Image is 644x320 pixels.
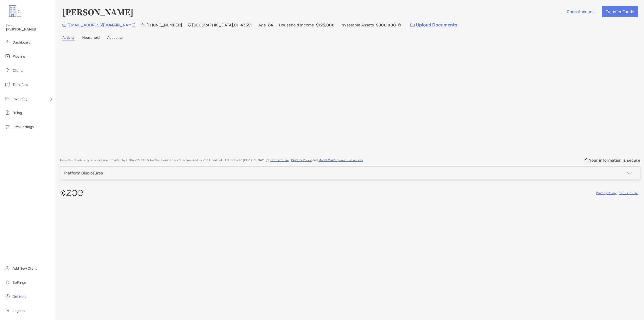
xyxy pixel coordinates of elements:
img: Info Icon [398,23,401,26]
img: dashboard icon [5,39,11,45]
img: investing icon [5,95,11,101]
p: $800,000 [376,22,396,28]
span: Investing [13,97,27,101]
span: Settings [13,280,26,285]
img: settings icon [5,279,11,285]
p: Investment advisory services are provided by Hilltop Wealth & Tax Solutions . This site is powere... [60,158,364,162]
span: Dashboard [13,40,30,45]
img: Email Icon [62,24,66,27]
img: Zoe Logo [6,2,24,20]
img: logout icon [5,307,11,313]
a: Household [82,35,100,41]
p: Household Income [279,22,314,28]
p: Age [258,22,266,28]
span: Pipeline [13,54,25,59]
span: Add New Client [13,266,37,271]
a: Accounts [107,35,123,41]
img: billing icon [5,110,11,116]
img: pipeline icon [5,53,11,59]
img: transfers icon [5,81,11,87]
a: Terms of Use [619,191,638,195]
p: [EMAIL_ADDRESS][DOMAIN_NAME] [67,22,135,28]
a: Activity [62,35,75,41]
img: get-help icon [5,293,11,299]
span: Billing [13,111,22,115]
p: [PHONE_NUMBER] [146,22,182,28]
img: button icon [410,23,415,27]
span: Log out [13,309,25,313]
a: Privacy Policy [596,191,617,195]
p: Your information is secure [589,158,640,163]
div: Platform Disclosures [64,171,103,175]
span: Clients [13,68,23,73]
p: $125,000 [316,22,335,28]
img: Location Icon [188,23,191,27]
a: Privacy Policy [291,158,312,162]
img: add_new_client icon [5,265,11,271]
h4: [PERSON_NAME] [62,6,133,18]
span: Transfers [13,83,28,87]
img: icon arrow [626,170,632,176]
span: Get Help [13,295,26,299]
p: [GEOGRAPHIC_DATA] , OH , 43551 [192,22,252,28]
img: company logo [60,187,83,199]
p: Investable Assets [341,22,374,28]
span: Firm Settings [13,125,34,129]
p: 64 [268,22,273,28]
span: [PERSON_NAME]! [6,27,53,31]
a: Upload Documents [407,20,461,30]
button: Open Account [563,6,598,17]
a: Model Marketplace Disclosures [318,158,363,162]
a: Terms of Use [270,158,289,162]
img: clients icon [5,67,11,73]
img: firm-settings icon [5,124,11,130]
button: Transfer Funds [602,6,638,17]
img: Phone Icon [141,23,145,27]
